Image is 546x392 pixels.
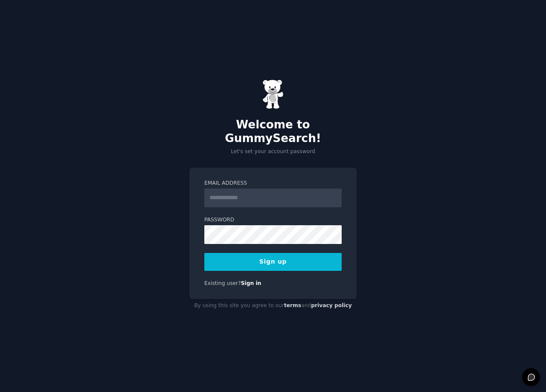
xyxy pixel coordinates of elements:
[189,299,357,313] div: By using this site you agree to our and
[204,253,342,271] button: Sign up
[204,180,342,187] label: Email Address
[189,118,357,145] h2: Welcome to GummySearch!
[241,280,261,286] a: Sign in
[311,302,352,308] a: privacy policy
[189,148,357,156] p: Let's set your account password
[284,302,301,308] a: terms
[262,79,284,109] img: Gummy Bear
[204,216,342,224] label: Password
[204,280,241,286] span: Existing user?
